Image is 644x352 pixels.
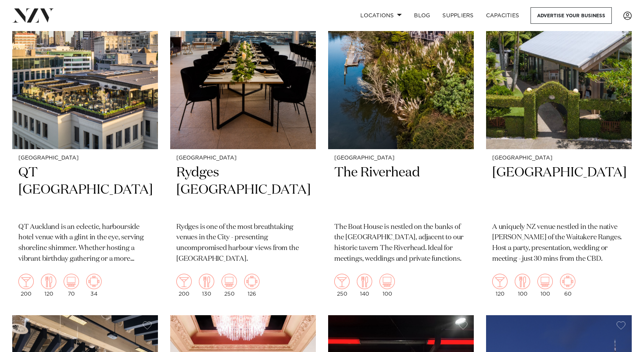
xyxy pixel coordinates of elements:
small: [GEOGRAPHIC_DATA] [492,155,626,161]
img: theatre.png [222,274,237,289]
a: BLOG [408,7,436,24]
small: [GEOGRAPHIC_DATA] [176,155,310,161]
div: 70 [64,274,79,297]
img: dining.png [515,274,530,289]
small: [GEOGRAPHIC_DATA] [18,155,152,161]
div: 34 [86,274,102,297]
small: [GEOGRAPHIC_DATA] [334,155,468,161]
a: SUPPLIERS [436,7,480,24]
img: dining.png [199,274,214,289]
img: dining.png [357,274,372,289]
div: 130 [199,274,214,297]
p: The Boat House is nestled on the banks of the [GEOGRAPHIC_DATA], adjacent to our historic tavern ... [334,222,468,265]
img: theatre.png [379,274,395,289]
img: meeting.png [86,274,102,289]
div: 120 [492,274,508,297]
div: 250 [222,274,237,297]
img: cocktail.png [176,274,192,289]
p: QT Auckland is an eclectic, harbourside hotel venue with a glint in the eye, serving shoreline sh... [18,222,152,265]
img: theatre.png [64,274,79,289]
img: meeting.png [560,274,575,289]
img: nzv-logo.png [12,8,54,22]
img: cocktail.png [492,274,508,289]
a: Capacities [480,7,526,24]
a: Advertise your business [531,7,612,24]
img: cocktail.png [18,274,34,289]
h2: Rydges [GEOGRAPHIC_DATA] [176,164,310,216]
div: 200 [176,274,192,297]
img: meeting.png [244,274,260,289]
div: 100 [515,274,530,297]
img: theatre.png [537,274,553,289]
img: dining.png [41,274,56,289]
h2: [GEOGRAPHIC_DATA] [492,164,626,216]
div: 250 [334,274,350,297]
img: cocktail.png [334,274,350,289]
div: 200 [18,274,34,297]
div: 100 [379,274,395,297]
div: 120 [41,274,56,297]
h2: QT [GEOGRAPHIC_DATA] [18,164,152,216]
p: A uniquely NZ venue nestled in the native [PERSON_NAME] of the Waitakere Ranges. Host a party, pr... [492,222,626,265]
div: 126 [244,274,260,297]
p: Rydges is one of the most breathtaking venues in the City - presenting uncompromised harbour view... [176,222,310,265]
div: 100 [537,274,553,297]
div: 140 [357,274,372,297]
div: 60 [560,274,575,297]
h2: The Riverhead [334,164,468,216]
a: Locations [354,7,408,24]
